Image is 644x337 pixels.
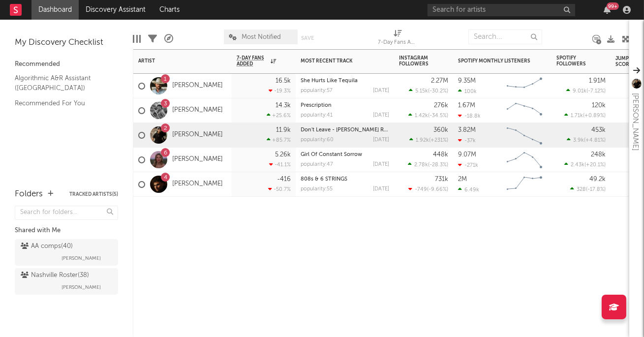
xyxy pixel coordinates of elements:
[567,137,606,143] div: ( )
[301,103,389,108] div: Prescription
[267,112,291,119] div: +25.6 %
[373,162,389,167] div: [DATE]
[172,180,223,188] a: [PERSON_NAME]
[275,152,291,158] div: 5.26k
[148,25,157,53] div: Filters
[584,113,604,119] span: +0.89 %
[431,78,448,84] div: 2.27M
[435,176,448,183] div: 731k
[429,162,447,168] span: -28.3 %
[556,55,591,67] div: Spotify Followers
[564,112,606,119] div: ( )
[301,88,333,93] div: popularity: 57
[502,74,547,98] svg: Chart title
[301,35,314,41] button: Save
[434,102,448,109] div: 276k
[276,78,291,84] div: 16.5k
[430,138,447,143] span: +231 %
[571,162,584,168] span: 2.43k
[267,137,291,143] div: +85.7 %
[15,268,118,295] a: Nashville Roster(38)[PERSON_NAME]
[276,102,291,109] div: 14.3k
[301,58,374,64] div: Most Recent Track
[61,281,101,293] span: [PERSON_NAME]
[21,270,89,281] div: Nashville Roster ( 38 )
[428,4,575,16] input: Search for artists
[138,58,212,64] div: Artist
[502,148,547,172] svg: Chart title
[15,73,108,93] a: Algorithmic A&R Assistant ([GEOGRAPHIC_DATA])
[458,78,476,84] div: 9.35M
[133,25,141,53] div: Edit Columns
[458,186,479,193] div: 6.49k
[15,239,118,266] a: AA comps(40)[PERSON_NAME]
[414,162,428,168] span: 2.78k
[591,127,606,133] div: 453k
[408,161,448,168] div: ( )
[15,188,43,200] div: Folders
[607,2,619,10] div: 99 +
[458,176,467,183] div: 2M
[458,152,476,158] div: 9.07M
[458,102,475,109] div: 1.67M
[433,127,448,133] div: 360k
[429,113,447,119] span: -34.5 %
[458,88,477,94] div: 100k
[458,58,532,64] div: Spotify Monthly Listeners
[415,113,428,119] span: 1.42k
[237,55,268,67] span: 7-Day Fans Added
[301,127,396,133] a: Don't Leave - [PERSON_NAME] Remix
[408,186,448,192] div: ( )
[570,186,606,192] div: ( )
[269,88,291,94] div: -19.3 %
[301,186,333,192] div: popularity: 55
[588,89,604,94] span: -7.12 %
[577,187,586,192] span: 328
[172,131,223,139] a: [PERSON_NAME]
[301,103,332,108] a: Prescription
[301,152,362,157] a: Girl Of Constant Sorrow
[409,137,448,143] div: ( )
[433,152,448,158] div: 448k
[277,176,291,183] div: -416
[502,98,547,123] svg: Chart title
[301,137,334,143] div: popularity: 60
[399,55,433,67] div: Instagram Followers
[15,98,108,109] a: Recommended For You
[589,78,606,84] div: 1.91M
[592,102,606,109] div: 120k
[468,30,542,44] input: Search...
[458,162,478,168] div: -271k
[566,88,606,94] div: ( )
[301,162,333,167] div: popularity: 47
[429,187,447,192] span: -9.66 %
[172,155,223,164] a: [PERSON_NAME]
[586,162,604,168] span: +20.1 %
[378,37,418,49] div: 7-Day Fans Added (7-Day Fans Added)
[164,25,173,53] div: A&R Pipeline
[615,56,640,67] div: Jump Score
[571,113,583,119] span: 1.71k
[301,113,333,118] div: popularity: 41
[458,127,476,133] div: 3.82M
[242,34,281,40] span: Most Notified
[373,88,389,93] div: [DATE]
[585,138,604,143] span: +4.81 %
[269,161,291,168] div: -41.1 %
[301,78,358,84] a: She Hurts Like Tequila
[301,152,389,157] div: Girl Of Constant Sorrow
[172,106,223,115] a: [PERSON_NAME]
[15,37,118,49] div: My Discovery Checklist
[301,78,389,84] div: She Hurts Like Tequila
[21,241,73,252] div: AA comps ( 40 )
[458,113,481,119] div: -18.8k
[587,187,604,192] span: -17.8 %
[564,161,606,168] div: ( )
[409,88,448,94] div: ( )
[573,138,584,143] span: 3.9k
[172,82,223,90] a: [PERSON_NAME]
[429,89,447,94] span: -30.2 %
[15,59,118,70] div: Recommended
[69,192,118,197] button: Tracked Artists(5)
[408,112,448,119] div: ( )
